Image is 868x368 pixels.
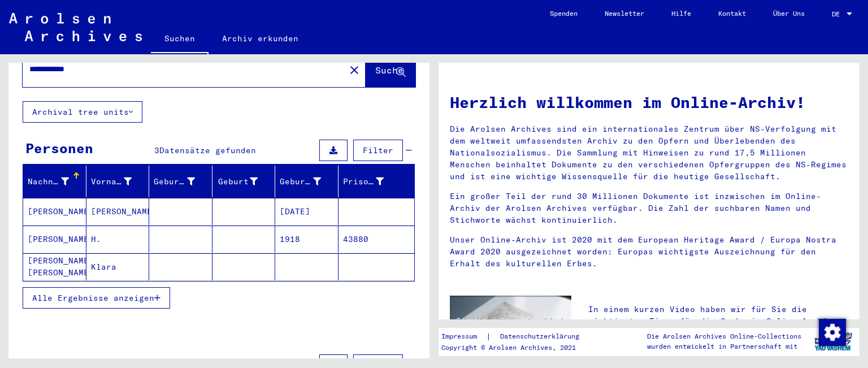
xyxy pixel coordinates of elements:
[441,343,593,353] p: Copyright © Arolsen Archives, 2021
[450,90,848,114] h1: Herzlich willkommen im Online-Archiv!
[363,145,393,155] span: Filter
[647,331,801,341] p: Die Arolsen Archives Online-Collections
[375,64,403,76] span: Suche
[450,234,848,270] p: Unser Online-Archiv ist 2020 mit dem European Heritage Award / Europa Nostra Award 2020 ausgezeic...
[28,172,86,191] div: Nachname
[149,166,212,197] mat-header-cell: Geburtsname
[32,293,154,303] span: Alle Ergebnisse anzeigen
[86,166,150,197] mat-header-cell: Vorname
[819,319,846,346] img: Zustimmung ändern
[23,253,86,280] mat-cell: [PERSON_NAME] [PERSON_NAME]
[366,52,415,87] button: Suche
[832,10,844,18] span: DE
[353,140,403,161] button: Filter
[812,327,854,356] img: yv_logo.png
[154,145,159,155] span: 3
[450,296,571,362] img: video.jpg
[588,304,848,339] p: In einem kurzen Video haben wir für Sie die wichtigsten Tipps für die Suche im Online-Archiv zusa...
[343,172,401,191] div: Prisoner #
[338,226,415,253] mat-cell: 43880
[348,63,361,77] mat-icon: close
[275,166,338,197] mat-header-cell: Geburtsdatum
[28,176,69,188] div: Nachname
[23,166,86,197] mat-header-cell: Nachname
[343,176,384,188] div: Prisoner #
[647,341,801,352] p: wurden entwickelt in Partnerschaft mit
[25,138,93,158] div: Personen
[86,226,150,253] mat-cell: H.
[818,318,845,345] div: Zustimmung ändern
[154,176,195,188] div: Geburtsname
[217,176,258,188] div: Geburt‏
[9,13,142,41] img: Arolsen_neg.svg
[23,198,86,225] mat-cell: [PERSON_NAME]
[280,172,338,191] div: Geburtsdatum
[343,58,366,81] button: Clear
[91,172,149,191] div: Vorname
[23,101,142,123] button: Archival tree units
[450,123,848,183] p: Die Arolsen Archives sind ein internationales Zentrum über NS-Verfolgung mit dem weltweit umfasse...
[154,172,212,191] div: Geburtsname
[491,331,593,343] a: Datenschutzerklärung
[450,191,848,226] p: Ein großer Teil der rund 30 Millionen Dokumente ist inzwischen im Online-Archiv der Arolsen Archi...
[86,198,150,225] mat-cell: [PERSON_NAME]
[91,176,132,188] div: Vorname
[441,331,486,343] a: Impressum
[151,25,209,54] a: Suchen
[159,145,256,155] span: Datensätze gefunden
[23,226,86,253] mat-cell: [PERSON_NAME]
[212,166,276,197] mat-header-cell: Geburt‏
[23,287,170,309] button: Alle Ergebnisse anzeigen
[209,25,312,52] a: Archiv erkunden
[275,226,338,253] mat-cell: 1918
[280,176,321,188] div: Geburtsdatum
[86,253,150,280] mat-cell: Klara
[338,166,415,197] mat-header-cell: Prisoner #
[275,198,338,225] mat-cell: [DATE]
[217,172,275,191] div: Geburt‏
[441,331,593,343] div: |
